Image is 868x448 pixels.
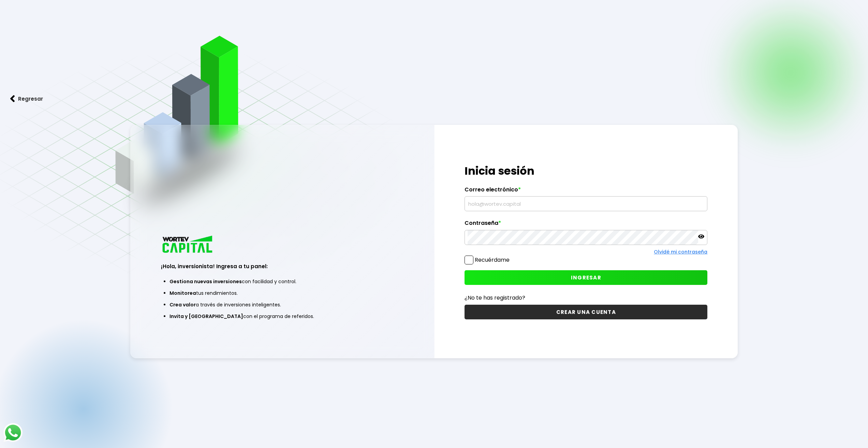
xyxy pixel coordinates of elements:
[468,197,704,211] input: hola@wortev.capital
[3,423,23,442] img: logos_whatsapp-icon.242b2217.svg
[170,310,395,322] li: con el programa de referidos.
[170,278,242,285] span: Gestiona nuevas inversiones
[475,256,510,264] label: Recuérdame
[170,276,395,287] li: con facilidad y control.
[465,293,707,319] a: ¿No te has registrado?CREAR UNA CUENTA
[170,290,196,297] span: Monitorea
[465,163,707,179] h1: Inicia sesión
[170,313,243,320] span: Invita y [GEOGRAPHIC_DATA]
[571,274,601,281] span: INGRESAR
[465,270,707,285] button: INGRESAR
[465,305,707,319] button: CREAR UNA CUENTA
[465,293,707,302] p: ¿No te has registrado?
[465,220,707,230] label: Contraseña
[170,301,196,308] span: Crea valor
[170,299,395,310] li: a través de inversiones inteligentes.
[10,95,15,102] img: flecha izquierda
[654,248,707,255] a: Olvidé mi contraseña
[161,262,404,270] h3: ¡Hola, inversionista! Ingresa a tu panel:
[161,235,215,255] img: logo_wortev_capital
[465,186,707,197] label: Correo electrónico
[170,287,395,299] li: tus rendimientos.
